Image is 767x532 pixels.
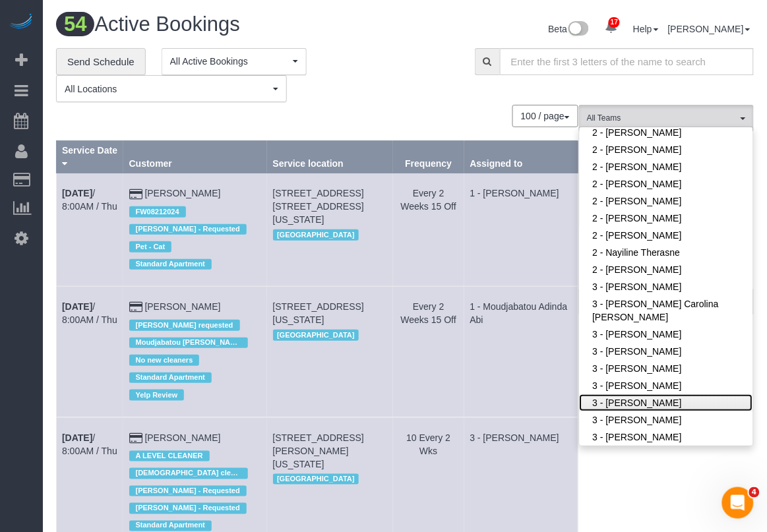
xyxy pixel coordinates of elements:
[273,226,388,243] div: Location
[633,24,659,34] a: Help
[393,287,464,417] td: Frequency
[580,411,753,429] a: 3 - [PERSON_NAME]
[579,105,754,132] button: All Teams
[56,13,395,36] h1: Active Bookings
[57,287,124,417] td: Schedule date
[500,48,754,75] input: Enter the first 3 letters of the name to search
[598,13,624,42] a: 17
[580,175,753,192] a: 2 - [PERSON_NAME]
[580,343,753,360] a: 3 - [PERSON_NAME]
[129,434,142,443] i: Credit Card Payment
[668,24,751,34] a: [PERSON_NAME]
[62,188,117,212] a: [DATE]/ 8:00AM / Thu
[580,210,753,227] a: 2 - [PERSON_NAME]
[580,158,753,175] a: 2 - [PERSON_NAME]
[273,474,359,485] span: [GEOGRAPHIC_DATA]
[580,141,753,158] a: 2 - [PERSON_NAME]
[567,21,589,38] img: New interface
[513,105,578,127] nav: Pagination navigation
[273,471,388,488] div: Location
[273,301,364,325] span: [STREET_ADDRESS][US_STATE]
[273,326,388,343] div: Location
[123,141,267,173] th: Customer
[129,451,210,461] span: A LEVEL CLEANER
[145,432,221,443] a: [PERSON_NAME]
[129,303,142,312] i: Credit Card Payment
[56,75,287,102] button: All Locations
[464,173,578,287] td: Assigned to
[273,432,364,469] span: [STREET_ADDRESS][PERSON_NAME][US_STATE]
[145,301,221,312] a: [PERSON_NAME]
[129,521,212,531] span: Standard Apartment
[267,287,393,417] td: Service location
[123,173,267,287] td: Customer
[62,432,92,443] b: [DATE]
[580,261,753,278] a: 2 - [PERSON_NAME]
[267,141,393,173] th: Service location
[580,244,753,261] a: 2 - Nayiline Therasne
[129,372,212,383] span: Standard Apartment
[129,320,240,330] span: [PERSON_NAME] requested
[273,229,359,240] span: [GEOGRAPHIC_DATA]
[273,188,364,225] span: [STREET_ADDRESS] [STREET_ADDRESS][US_STATE]
[56,48,146,76] a: Send Schedule
[57,173,124,287] td: Schedule date
[580,377,753,394] a: 3 - [PERSON_NAME]
[587,113,737,124] span: All Teams
[129,206,186,217] span: FW08212024
[273,330,359,340] span: [GEOGRAPHIC_DATA]
[464,141,578,173] th: Assigned to
[8,13,34,32] img: Automaid Logo
[129,190,142,199] i: Credit Card Payment
[722,487,754,519] iframe: Intercom live chat
[549,24,590,34] a: Beta
[464,287,578,417] td: Assigned to
[580,326,753,343] a: 3 - [PERSON_NAME]
[62,301,92,312] b: [DATE]
[609,17,620,28] span: 17
[749,487,760,498] span: 4
[162,48,307,75] button: All Active Bookings
[123,287,267,417] td: Customer
[580,192,753,210] a: 2 - [PERSON_NAME]
[129,355,200,365] span: No new cleaners
[129,503,247,514] span: [PERSON_NAME] - Requested
[129,468,248,479] span: [DEMOGRAPHIC_DATA] cleaner only
[65,82,270,96] span: All Locations
[393,141,464,173] th: Frequency
[129,259,212,270] span: Standard Apartment
[129,390,185,400] span: Yelp Review
[580,124,753,141] a: 2 - [PERSON_NAME]
[129,224,247,235] span: [PERSON_NAME] - Requested
[56,12,94,36] span: 54
[580,394,753,411] a: 3 - [PERSON_NAME]
[580,295,753,326] a: 3 - [PERSON_NAME] Carolina [PERSON_NAME]
[62,301,117,325] a: [DATE]/ 8:00AM / Thu
[580,429,753,446] a: 3 - [PERSON_NAME]
[580,227,753,244] a: 2 - [PERSON_NAME]
[580,360,753,377] a: 3 - [PERSON_NAME]
[580,278,753,295] a: 3 - [PERSON_NAME]
[393,173,464,287] td: Frequency
[267,173,393,287] td: Service location
[512,105,578,127] button: 100 / page
[170,55,290,68] span: All Active Bookings
[145,188,221,198] a: [PERSON_NAME]
[579,105,754,125] ol: All Teams
[129,486,247,496] span: [PERSON_NAME] - Requested
[62,432,117,456] a: [DATE]/ 8:00AM / Thu
[129,241,172,252] span: Pet - Cat
[57,141,124,173] th: Service Date
[129,338,248,348] span: Moudjabatou [PERSON_NAME] requested
[62,188,92,198] b: [DATE]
